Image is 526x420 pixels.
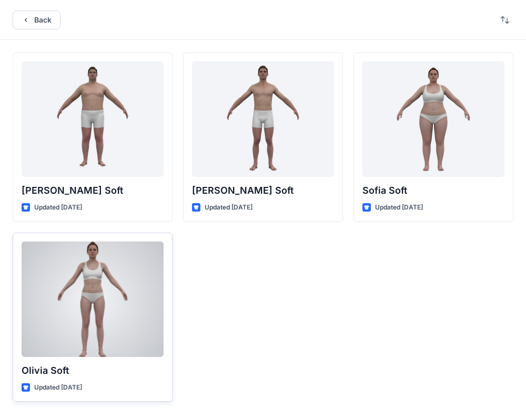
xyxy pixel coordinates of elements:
button: Back [13,10,60,29]
p: Updated [DATE] [34,202,82,213]
p: Olivia Soft [22,363,164,378]
p: [PERSON_NAME] Soft [192,183,334,198]
p: Sofia Soft [362,183,504,198]
a: Oliver Soft [192,61,334,177]
p: Updated [DATE] [375,202,423,213]
p: Updated [DATE] [205,202,252,213]
a: Sofia Soft [362,61,504,177]
p: Updated [DATE] [34,382,82,393]
p: [PERSON_NAME] Soft [22,183,164,198]
a: Olivia Soft [22,241,164,357]
a: Joseph Soft [22,61,164,177]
